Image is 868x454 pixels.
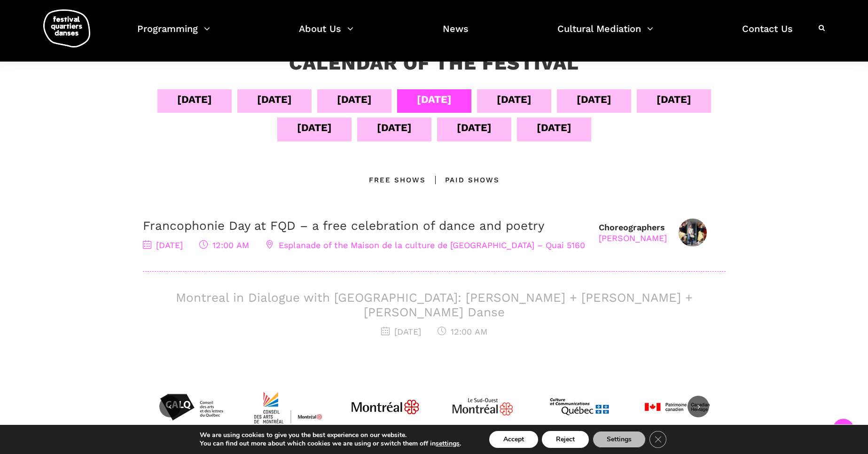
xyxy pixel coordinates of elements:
[177,91,212,108] div: [DATE]
[679,219,707,247] img: DSC_1211TaafeFanga2017
[649,431,666,448] button: Close GDPR Cookie Banner
[381,327,421,337] span: [DATE]
[489,431,538,448] button: Accept
[266,240,585,250] span: Esplanade of the Maison de la culture de [GEOGRAPHIC_DATA] – Quai 5160
[377,119,412,136] div: [DATE]
[641,372,712,442] img: patrimoinecanadien-01_0-4
[577,91,611,108] div: [DATE]
[599,233,667,243] div: [PERSON_NAME]
[337,91,372,108] div: [DATE]
[537,119,571,136] div: [DATE]
[43,9,90,47] img: logo-fqd-med
[557,21,653,48] a: Cultural Mediation
[497,91,532,108] div: [DATE]
[297,119,332,136] div: [DATE]
[143,219,544,233] a: Francophonie Day at FQD – a free celebration of dance and poetry
[438,327,487,337] span: 12:00 AM
[143,290,726,320] h3: Montreal in Dialogue with [GEOGRAPHIC_DATA]: [PERSON_NAME] + [PERSON_NAME] + [PERSON_NAME] Danse
[156,372,227,442] img: Calq_noir
[199,240,249,250] span: 12:00 AM
[350,372,421,442] img: JPGnr_b
[253,372,323,442] img: CMYK_Logo_CAMMontreal
[417,91,452,108] div: [DATE]
[137,21,210,48] a: Programming
[447,372,518,442] img: Logo_Mtl_Le_Sud-Ouest.svg_
[200,431,461,439] p: We are using cookies to give you the best experience on our website.
[544,372,615,442] img: mccq-3-3
[599,222,667,244] div: Choreographers
[289,52,579,75] h3: Calendar of the Festival
[257,91,292,108] div: [DATE]
[657,91,691,108] div: [DATE]
[369,174,426,186] div: Free Shows
[200,439,461,448] p: You can find out more about which cookies we are using or switch them off in .
[436,439,460,448] button: settings
[426,174,500,186] div: Paid shows
[143,240,183,250] span: [DATE]
[299,21,353,48] a: About Us
[593,431,646,448] button: Settings
[457,119,492,136] div: [DATE]
[443,21,469,48] a: News
[542,431,589,448] button: Reject
[742,21,793,48] a: Contact Us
